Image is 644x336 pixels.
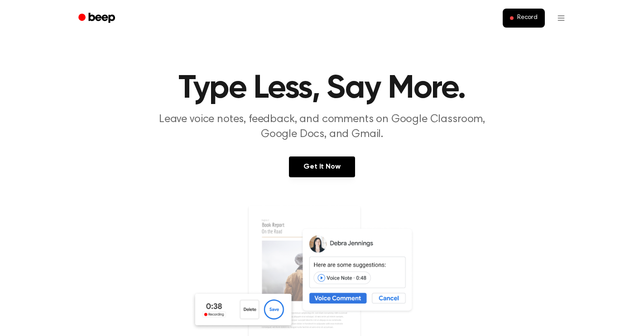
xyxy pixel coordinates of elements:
a: Beep [72,9,123,27]
button: Open menu [550,7,572,29]
a: Get It Now [289,156,355,177]
p: Leave voice notes, feedback, and comments on Google Classroom, Google Docs, and Gmail. [148,112,496,142]
span: Record [517,14,538,22]
button: Record [503,9,545,28]
h1: Type Less, Say More. [90,72,554,105]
